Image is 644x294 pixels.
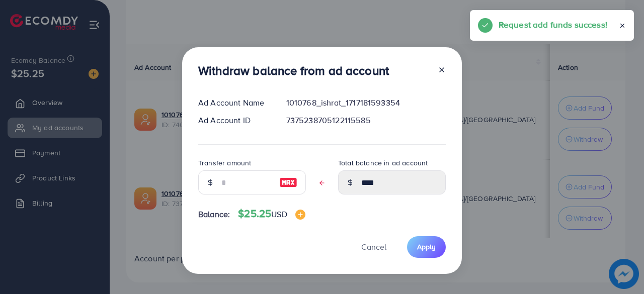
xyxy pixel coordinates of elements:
img: image [279,176,297,188]
div: 7375238705122115585 [278,115,454,126]
div: Ad Account Name [190,97,278,109]
span: Cancel [361,241,386,252]
button: Cancel [349,236,399,258]
label: Transfer amount [198,158,251,168]
h4: $25.25 [238,208,305,220]
span: USD [271,209,287,220]
span: Apply [417,242,436,252]
div: Ad Account ID [190,115,278,126]
span: Balance: [198,209,230,220]
div: 1010768_ishrat_1717181593354 [278,97,454,109]
img: image [295,210,305,220]
h5: Request add funds success! [499,18,607,31]
label: Total balance in ad account [338,158,428,168]
h3: Withdraw balance from ad account [198,63,389,78]
button: Apply [407,236,446,258]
